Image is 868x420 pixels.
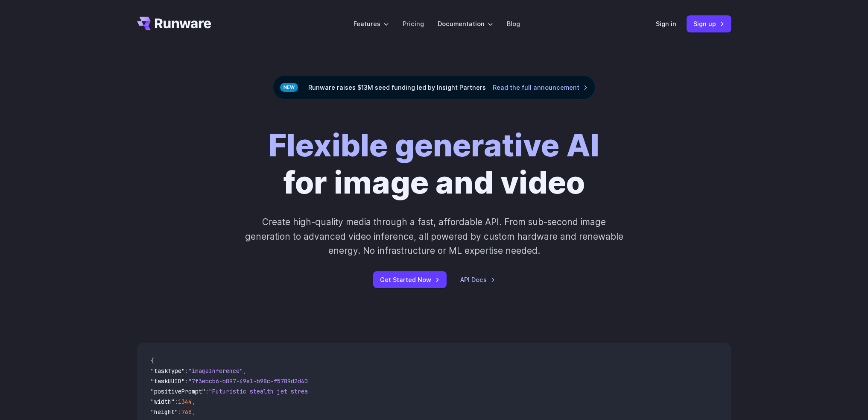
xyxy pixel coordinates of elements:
[192,398,195,405] span: ,
[243,367,246,375] span: ,
[460,275,495,285] a: API Docs
[188,367,243,375] span: "imageInference"
[185,367,188,375] span: :
[687,15,731,32] a: Sign up
[151,367,185,375] span: "taskType"
[181,408,192,416] span: 768
[137,17,211,30] a: Go to /
[185,377,188,385] span: :
[269,126,599,164] strong: Flexible generative AI
[151,357,154,364] span: {
[354,19,389,29] label: Features
[244,215,624,258] p: Create high-quality media through a fast, affordable API. From sub-second image generation to adv...
[273,75,595,100] div: Runware raises $13M seed funding led by Insight Partners
[178,398,192,405] span: 1344
[656,19,676,29] a: Sign in
[507,19,520,29] a: Blog
[493,82,588,92] a: Read the full announcement
[269,127,599,201] h1: for image and video
[151,398,175,405] span: "width"
[175,398,178,405] span: :
[373,271,447,288] a: Get Started Now
[403,19,424,29] a: Pricing
[151,377,185,385] span: "taskUUID"
[205,388,209,395] span: :
[438,19,493,29] label: Documentation
[151,388,205,395] span: "positivePrompt"
[178,408,181,416] span: :
[188,377,318,385] span: "7f3ebcb6-b897-49e1-b98c-f5789d2d40d7"
[209,388,520,395] span: "Futuristic stealth jet streaking through a neon-lit cityscape with glowing purple exhaust"
[151,408,178,416] span: "height"
[192,408,195,416] span: ,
